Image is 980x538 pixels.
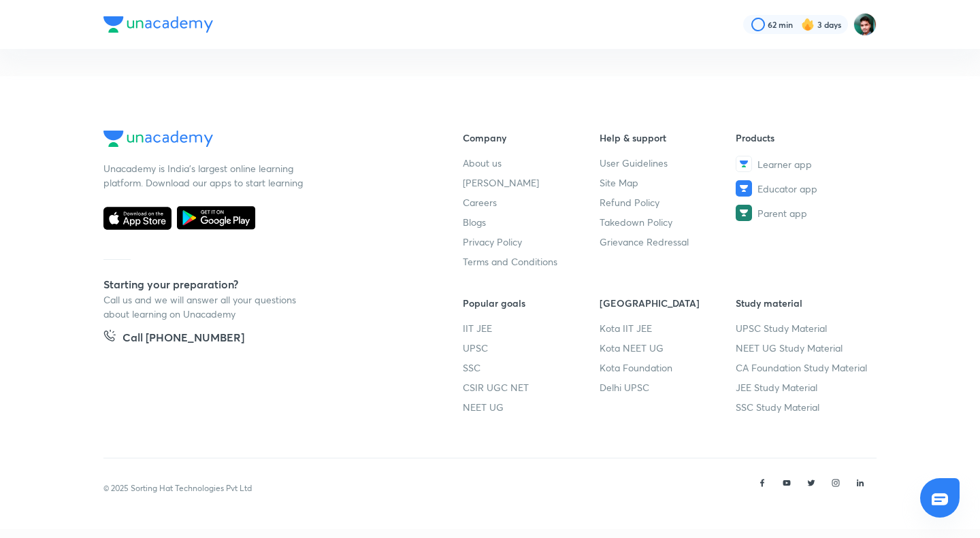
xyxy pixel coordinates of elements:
img: streak [801,18,815,31]
a: SSC Study Material [736,400,872,414]
img: Parent app [736,205,752,221]
a: CSIR UGC NET [463,380,600,394]
a: Terms and Conditions [463,254,600,269]
span: Parent app [757,206,807,220]
p: © 2025 Sorting Hat Technologies Pvt Ltd [103,482,252,494]
img: Company Logo [103,16,213,33]
a: Learner app [736,156,872,172]
p: Call us and we will answer all your questions about learning on Unacademy [103,292,308,321]
a: NEET UG Study Material [736,341,872,355]
a: Kota IIT JEE [600,321,736,335]
h5: Call [PHONE_NUMBER] [122,329,244,348]
p: Unacademy is India’s largest online learning platform. Download our apps to start learning [103,161,308,190]
a: JEE Study Material [736,380,872,394]
a: Refund Policy [600,195,736,209]
h6: [GEOGRAPHIC_DATA] [600,296,736,310]
span: Careers [463,195,497,209]
img: Company Logo [103,131,213,147]
a: About us [463,156,600,170]
h6: Company [463,131,600,145]
h6: Products [736,131,872,145]
h5: Starting your preparation? [103,276,419,292]
a: Delhi UPSC [600,380,736,394]
a: UPSC [463,341,600,355]
a: IIT JEE [463,321,600,335]
a: Grievance Redressal [600,235,736,249]
a: Call [PHONE_NUMBER] [103,329,244,348]
img: Learner app [736,156,752,172]
a: [PERSON_NAME] [463,175,600,190]
a: Site Map [600,175,736,190]
a: Educator app [736,180,872,197]
a: User Guidelines [600,156,736,170]
a: CA Foundation Study Material [736,360,872,375]
img: Avinash Gupta [853,13,877,36]
a: UPSC Study Material [736,321,872,335]
a: Careers [463,195,600,209]
img: Educator app [736,180,752,197]
span: Learner app [757,157,812,171]
a: Kota Foundation [600,360,736,375]
a: Privacy Policy [463,235,600,249]
a: Takedown Policy [600,215,736,229]
a: Parent app [736,205,872,221]
h6: Help & support [600,131,736,145]
a: Company Logo [103,131,419,150]
a: Kota NEET UG [600,341,736,355]
a: SSC [463,360,600,375]
h6: Popular goals [463,296,600,310]
a: Blogs [463,215,600,229]
h6: Study material [736,296,872,310]
span: Educator app [757,182,817,196]
a: NEET UG [463,400,600,414]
